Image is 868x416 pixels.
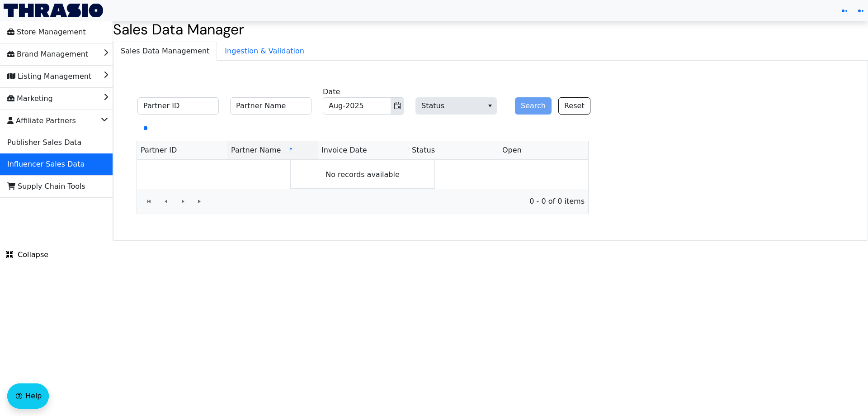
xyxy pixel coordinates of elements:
[502,145,522,156] span: Open
[558,97,590,115] button: Reset
[7,47,88,62] span: Brand Management
[216,196,585,207] span: 0 - 0 of 0 items
[323,86,340,97] label: Date
[25,391,42,402] span: Help
[231,145,281,156] span: Partner Name
[7,91,53,106] span: Marketing
[141,145,177,156] span: Partner ID
[113,42,217,60] span: Sales Data Management
[7,179,85,194] span: Supply Chain Tools
[7,25,86,39] span: Store Management
[113,21,868,38] h2: Sales Data Manager
[7,135,81,150] span: Publisher Sales Data
[290,160,435,189] div: No records available
[4,4,103,17] img: Thrasio Logo
[7,157,85,172] span: Influencer Sales Data
[7,69,91,84] span: Listing Management
[412,145,435,156] span: Status
[6,249,48,260] span: Collapse
[483,98,496,114] button: select
[415,97,497,115] span: Status
[391,98,404,114] button: Toggle calendar
[137,189,588,214] div: Page 1 of 0
[321,145,367,156] span: Invoice Date
[323,98,391,114] input: Aug-2025
[217,42,311,60] span: Ingestion & Validation
[7,114,76,128] span: Affiliate Partners
[7,383,49,409] button: Help floatingactionbutton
